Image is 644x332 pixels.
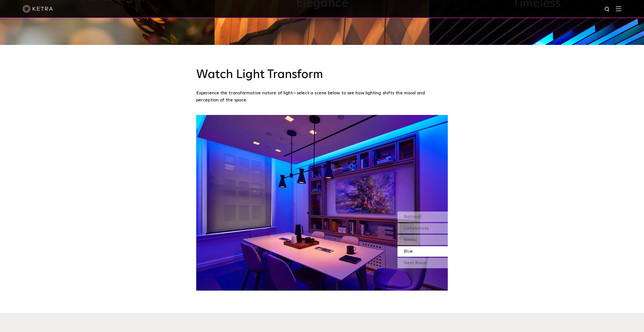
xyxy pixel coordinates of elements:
[404,238,417,242] span: Media
[604,6,611,13] img: search icon
[404,226,429,231] span: Collaborate
[616,6,621,11] img: Hamburger%20Nav.svg
[23,5,53,13] img: ketra-logo-2019-white
[196,115,448,291] img: SS-Desktop-CEC-02
[397,258,448,268] div: Next Room
[196,68,448,82] h3: Watch Light Transform
[196,90,445,104] p: Experience the transformative nature of light—select a scene below to see how lighting shifts the...
[404,249,413,254] span: Blue
[404,215,420,219] span: Natural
